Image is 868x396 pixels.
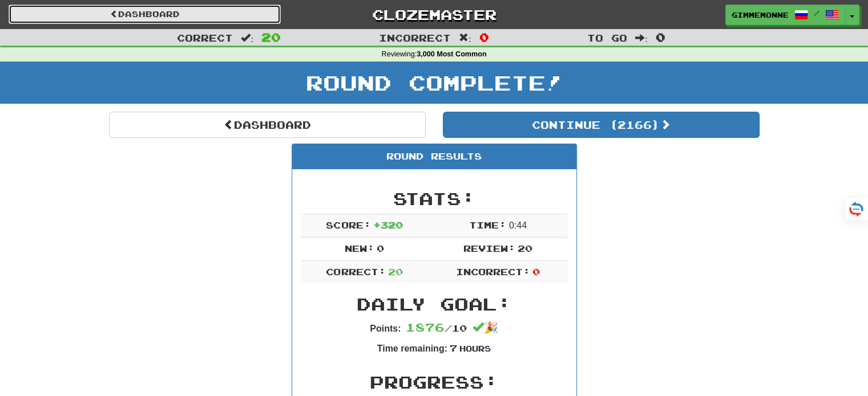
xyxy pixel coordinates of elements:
[473,321,498,334] span: 🎉
[326,219,370,230] span: Score:
[326,266,385,277] span: Correct:
[377,344,447,353] strong: Time remaining:
[587,32,627,43] span: To go
[635,33,648,43] span: :
[406,320,445,334] span: 1876
[456,266,530,277] span: Incorrect:
[725,5,845,25] a: Gimmemonne /
[373,219,403,230] span: + 320
[532,266,540,277] span: 0
[292,144,576,169] div: Round Results
[656,30,665,44] span: 0
[177,32,233,43] span: Correct
[301,189,568,208] h2: Stats:
[459,33,471,43] span: :
[301,295,568,313] h2: Daily Goal:
[4,71,864,94] h1: Round Complete!
[298,5,570,25] a: Clozemaster
[109,112,426,138] a: Dashboard
[377,243,384,254] span: 0
[459,344,491,353] small: Hours
[406,322,467,333] span: / 10
[370,324,401,333] strong: Points:
[518,243,532,254] span: 20
[509,221,527,230] span: 0 : 44
[443,112,760,138] button: Continue (2166)
[479,30,489,44] span: 0
[9,5,281,24] a: Dashboard
[345,243,374,254] span: New:
[732,10,789,20] span: Gimmemonne
[301,373,568,391] h2: Progress:
[417,50,486,58] strong: 3,000 Most Common
[388,266,403,277] span: 20
[261,30,281,44] span: 20
[814,9,819,17] span: /
[469,219,506,230] span: Time:
[450,342,457,353] span: 7
[463,243,515,254] span: Review:
[379,32,451,43] span: Incorrect
[241,33,253,43] span: :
